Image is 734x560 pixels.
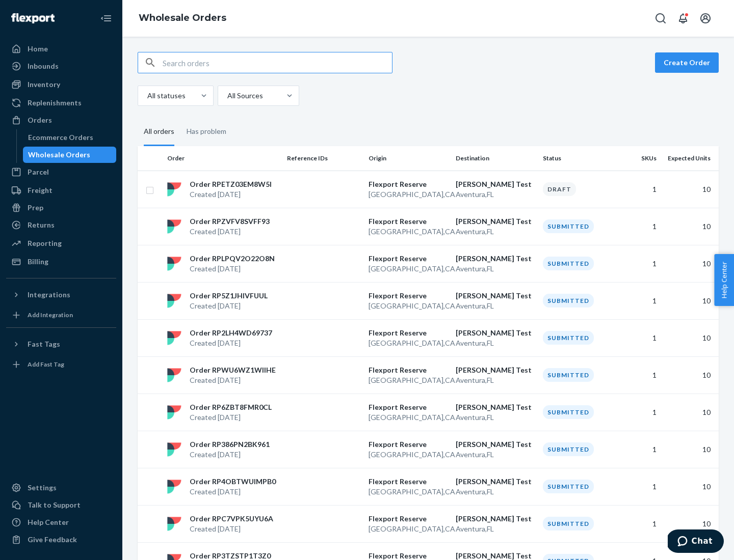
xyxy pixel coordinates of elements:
[661,171,719,208] td: 10
[6,307,116,323] a: Add Integration
[369,477,448,487] p: Flexport Reserve
[28,238,62,248] div: Reporting
[28,61,59,71] div: Inbounds
[456,487,535,497] p: Aventura , FL
[543,294,594,307] div: Submitted
[28,290,70,300] div: Integrations
[456,375,535,385] p: Aventura , FL
[28,167,49,177] div: Parcel
[146,91,147,101] input: All statuses
[190,291,268,301] p: Order RP5Z1JHIVFUUL
[190,477,276,487] p: Order RP4OBTWUIMPB0
[369,264,448,274] p: [GEOGRAPHIC_DATA] , CA
[456,365,535,375] p: [PERSON_NAME] Test
[543,257,594,270] div: Submitted
[28,115,52,125] div: Orders
[456,216,535,227] p: [PERSON_NAME] Test
[28,203,43,213] div: Prep
[163,52,392,73] input: Search orders
[661,468,719,505] td: 10
[167,442,181,457] img: flexport logo
[661,431,719,468] td: 10
[661,356,719,394] td: 10
[11,13,55,23] img: Flexport logo
[6,217,116,233] a: Returns
[190,402,272,412] p: Order RP6ZBT8FMR0CL
[620,171,661,208] td: 1
[456,450,535,460] p: Aventura , FL
[190,338,272,348] p: Created [DATE]
[620,394,661,431] td: 1
[28,220,55,230] div: Returns
[190,264,275,274] p: Created [DATE]
[23,147,117,163] a: Wholesale Orders
[6,58,116,74] a: Inbounds
[6,480,116,496] a: Settings
[369,487,448,497] p: [GEOGRAPHIC_DATA] , CA
[6,95,116,111] a: Replenishments
[661,505,719,542] td: 10
[620,356,661,394] td: 1
[6,287,116,303] button: Integrations
[714,254,734,306] span: Help Center
[187,118,226,145] div: Has problem
[28,311,73,319] div: Add Integration
[28,535,77,545] div: Give Feedback
[167,219,181,234] img: flexport logo
[167,294,181,308] img: flexport logo
[190,487,276,497] p: Created [DATE]
[456,301,535,311] p: Aventura , FL
[369,227,448,237] p: [GEOGRAPHIC_DATA] , CA
[6,356,116,373] a: Add Fast Tag
[28,79,60,90] div: Inventory
[283,146,364,171] th: Reference IDs
[369,301,448,311] p: [GEOGRAPHIC_DATA] , CA
[456,328,535,338] p: [PERSON_NAME] Test
[539,146,620,171] th: Status
[456,264,535,274] p: Aventura , FL
[190,439,270,450] p: Order RP386PN2BK961
[456,179,535,189] p: [PERSON_NAME] Test
[167,331,181,345] img: flexport logo
[28,98,82,108] div: Replenishments
[620,245,661,282] td: 1
[28,360,64,369] div: Add Fast Tag
[28,339,60,349] div: Fast Tags
[130,4,234,33] ol: breadcrumbs
[6,200,116,216] a: Prep
[190,189,272,200] p: Created [DATE]
[96,8,116,29] button: Close Navigation
[190,216,270,227] p: Order RPZVFV8SVFF93
[661,208,719,245] td: 10
[190,365,276,375] p: Order RPWU6WZ1WIIHE
[28,257,48,267] div: Billing
[456,227,535,237] p: Aventura , FL
[167,368,181,382] img: flexport logo
[369,338,448,348] p: [GEOGRAPHIC_DATA] , CA
[6,235,116,251] a: Reporting
[620,146,661,171] th: SKUs
[190,179,272,189] p: Order RPETZ03EM8W5I
[543,182,576,196] div: Draft
[6,76,116,93] a: Inventory
[369,254,448,264] p: Flexport Reserve
[23,129,117,146] a: Ecommerce Orders
[369,328,448,338] p: Flexport Reserve
[620,208,661,245] td: 1
[28,132,93,143] div: Ecommerce Orders
[190,328,272,338] p: Order RP2LH4WD69737
[28,500,81,510] div: Talk to Support
[369,365,448,375] p: Flexport Reserve
[190,450,270,460] p: Created [DATE]
[364,146,452,171] th: Origin
[6,531,116,548] button: Give Feedback
[456,189,535,200] p: Aventura , FL
[6,254,116,270] a: Billing
[543,368,594,382] div: Submitted
[620,319,661,356] td: 1
[369,189,448,200] p: [GEOGRAPHIC_DATA] , CA
[28,44,48,54] div: Home
[167,182,181,197] img: flexport logo
[369,179,448,189] p: Flexport Reserve
[139,12,226,23] a: Wholesale Orders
